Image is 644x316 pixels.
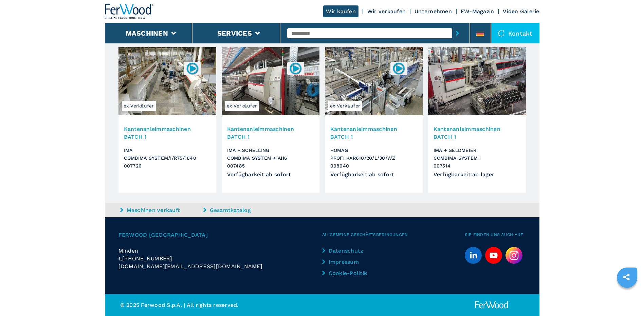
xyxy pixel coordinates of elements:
[330,172,417,177] div: Verfügbarkeit : ab sofort
[203,206,285,214] a: Gesamtkatalog
[618,269,635,285] a: sharethis
[491,23,539,43] div: Kontakt
[465,247,482,264] a: linkedin
[222,47,319,115] img: Kantenanleimmaschinen BATCH 1 IMA + SCHELLING COMBIMA SYSTEM + AH6
[428,47,526,193] a: Kantenanleimmaschinen BATCH 1 IMA + GELDMEIER COMBIMA SYSTEM IKantenanleimmaschinen BATCH 1IMA + ...
[322,247,379,255] a: Datenschutz
[124,125,211,141] h3: Kantenanleimmaschinen BATCH 1
[186,62,199,75] img: 007726
[227,146,314,170] h3: IMA + SCHELLING COMBIMA SYSTEM + AH6 007485
[330,146,417,170] h3: HOMAG PROFI KAR610/20/L/30/WZ 008040
[428,47,526,115] img: Kantenanleimmaschinen BATCH 1 IMA + GELDMEIER COMBIMA SYSTEM I
[126,29,168,37] button: Maschinen
[615,285,639,311] iframe: Chat
[105,4,154,19] img: Ferwood
[434,172,520,177] div: Verfügbarkeit : ab lager
[465,231,526,239] span: Sie finden uns auch auf
[415,8,452,15] a: Unternehmen
[118,47,216,193] a: Kantenanleimmaschinen BATCH 1 IMA COMBIMA SYSTEM/I/R75/1840ex Verkäufer007726Kantenanleimmaschine...
[124,146,211,170] h3: IMA COMBIMA SYSTEM/I/R75/1840 007726
[474,301,511,309] img: Ferwood
[122,101,156,111] span: ex Verkäufer
[485,247,502,264] a: youtube
[217,29,252,37] button: Services
[118,231,322,239] span: Ferwood [GEOGRAPHIC_DATA]
[461,8,494,15] a: FW-Magazin
[118,47,216,115] img: Kantenanleimmaschinen BATCH 1 IMA COMBIMA SYSTEM/I/R75/1840
[227,125,314,141] h3: Kantenanleimmaschinen BATCH 1
[322,231,465,239] span: Allgemeine Geschäftsbedingungen
[330,125,417,141] h3: Kantenanleimmaschinen BATCH 1
[434,125,520,141] h3: Kantenanleimmaschinen BATCH 1
[222,47,319,193] a: Kantenanleimmaschinen BATCH 1 IMA + SCHELLING COMBIMA SYSTEM + AH6ex Verkäufer007485Kantenanleimm...
[118,255,322,262] div: t.
[323,5,358,17] a: Wir kaufen
[227,172,314,177] div: Verfügbarkeit : ab sofort
[122,255,172,262] span: [PHONE_NUMBER]
[120,301,322,309] p: © 2025 Ferwood S.p.A. | All rights reserved.
[120,206,202,214] a: Maschinen verkauft
[322,258,379,266] a: Impressum
[225,101,259,111] span: ex Verkäufer
[322,269,379,277] a: Cookie-Politik
[392,62,405,75] img: 008040
[118,248,139,254] span: Minden
[367,8,406,15] a: Wir verkaufen
[118,262,262,270] span: [DOMAIN_NAME][EMAIL_ADDRESS][DOMAIN_NAME]
[498,30,505,37] img: Kontakt
[452,25,463,41] button: submit-button
[505,247,522,264] img: Instagram
[289,62,302,75] img: 007485
[325,47,423,115] img: Kantenanleimmaschinen BATCH 1 HOMAG PROFI KAR610/20/L/30/WZ
[434,146,520,170] h3: IMA + GELDMEIER COMBIMA SYSTEM I 007514
[503,8,539,15] a: Video Galerie
[328,101,362,111] span: ex Verkäufer
[325,47,423,193] a: Kantenanleimmaschinen BATCH 1 HOMAG PROFI KAR610/20/L/30/WZex Verkäufer008040Kantenanleimmaschine...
